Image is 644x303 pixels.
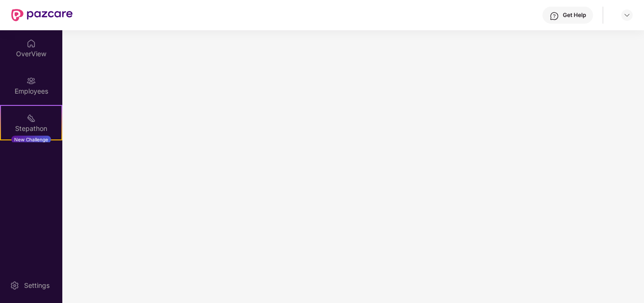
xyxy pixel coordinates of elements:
[11,136,51,143] div: New Challenge
[21,281,52,290] div: Settings
[26,39,36,48] img: svg+xml;base64,PHN2ZyBpZD0iSG9tZSIgeG1sbnM9Imh0dHA6Ly93d3cudzMub3JnLzIwMDAvc3ZnIiB3aWR0aD0iMjAiIG...
[26,113,36,123] img: svg+xml;base64,PHN2ZyB4bWxucz0iaHR0cDovL3d3dy53My5vcmcvMjAwMC9zdmciIHdpZHRoPSIyMSIgaGVpZ2h0PSIyMC...
[11,9,73,21] img: New Pazcare Logo
[623,11,631,19] img: svg+xml;base64,PHN2ZyBpZD0iRHJvcGRvd24tMzJ4MzIiIHhtbG5zPSJodHRwOi8vd3d3LnczLm9yZy8yMDAwL3N2ZyIgd2...
[26,76,36,86] img: svg+xml;base64,PHN2ZyBpZD0iRW1wbG95ZWVzIiB4bWxucz0iaHR0cDovL3d3dy53My5vcmcvMjAwMC9zdmciIHdpZHRoPS...
[10,281,19,290] img: svg+xml;base64,PHN2ZyBpZD0iU2V0dGluZy0yMHgyMCIgeG1sbnM9Imh0dHA6Ly93d3cudzMub3JnLzIwMDAvc3ZnIiB3aW...
[550,11,559,21] img: svg+xml;base64,PHN2ZyBpZD0iSGVscC0zMngzMiIgeG1sbnM9Imh0dHA6Ly93d3cudzMub3JnLzIwMDAvc3ZnIiB3aWR0aD...
[563,11,586,19] div: Get Help
[1,124,61,133] div: Stepathon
